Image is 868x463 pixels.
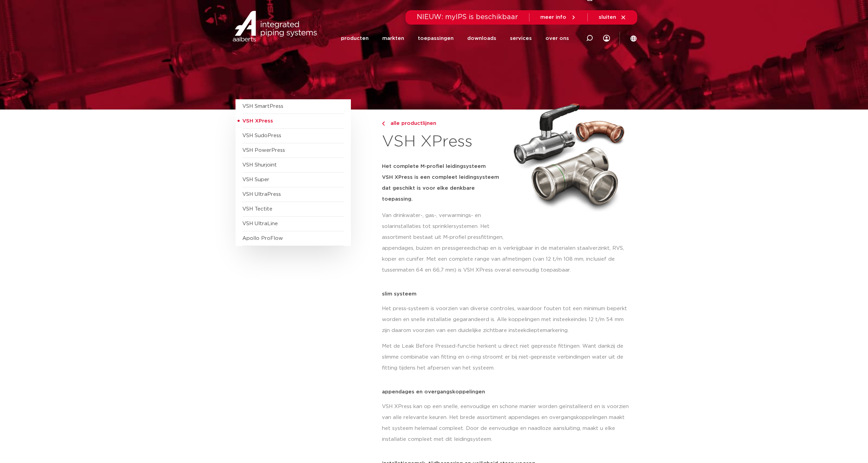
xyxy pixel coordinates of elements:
[242,104,283,109] a: VSH SmartPress
[242,177,269,182] a: VSH Super
[242,148,285,153] a: VSH PowerPress
[382,291,633,296] p: slim systeem
[242,118,273,124] span: VSH XPress
[341,25,369,52] a: producten
[603,25,610,52] div: my IPS
[386,121,436,126] span: alle productlijnen
[382,121,385,126] img: chevron-right.svg
[242,236,283,241] a: Apollo ProFlow
[540,15,566,20] span: meer info
[382,243,633,276] p: appendages, buizen en pressgereedschap en is verkrijgbaar in de materialen staalverzinkt, RVS, ko...
[382,210,506,243] p: Van drinkwater-, gas-, verwarmings- en solarinstallaties tot sprinklersystemen. Het assortiment b...
[242,206,272,212] a: VSH Tectite
[599,15,616,20] span: sluiten
[417,14,518,20] span: NIEUW: myIPS is beschikbaar
[545,25,569,52] a: over ons
[382,303,633,336] p: Het press-systeem is voorzien van diverse controles, waardoor fouten tot een minimum beperkt word...
[540,14,577,20] a: meer info
[382,119,506,128] a: alle productlijnen
[382,131,506,153] h1: VSH XPress
[382,161,506,205] h5: Het complete M-profiel leidingsysteem VSH XPress is een compleet leidingsysteem dat geschikt is v...
[382,401,633,445] p: VSH XPress kan op een snelle, eenvoudige en schone manier worden geïnstalleerd en is voorzien van...
[510,25,532,52] a: services
[242,192,281,197] a: VSH UltraPress
[467,25,496,52] a: downloads
[418,25,454,52] a: toepassingen
[341,25,569,52] nav: Menu
[242,162,277,168] a: VSH Shurjoint
[242,221,278,226] a: VSH UltraLine
[599,14,626,20] a: sluiten
[382,25,404,52] a: markten
[242,133,281,138] a: VSH SudoPress
[382,341,633,374] p: Met de Leak Before Pressed-functie herkent u direct niet gepresste fittingen. Want dankzij de sli...
[382,389,633,394] p: appendages en overgangskoppelingen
